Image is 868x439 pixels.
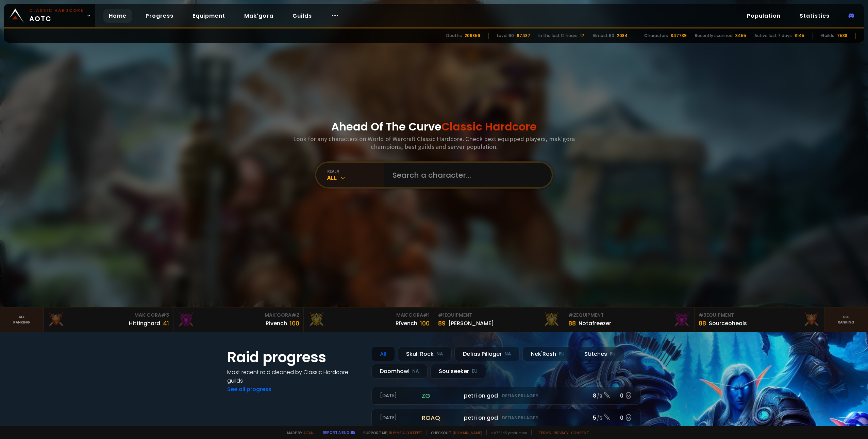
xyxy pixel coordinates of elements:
a: Equipment [187,9,231,23]
a: a fan [303,430,314,435]
div: Hittinghard [129,319,160,328]
span: # 2 [568,312,576,318]
div: All [327,174,384,181]
span: # 3 [161,312,169,318]
span: Classic Hardcore [441,119,537,134]
div: 67487 [517,33,530,39]
div: Equipment [438,312,560,319]
div: Soulseeker [430,364,486,379]
div: Equipment [568,312,690,319]
a: Buy me a coffee [389,430,422,435]
a: Guilds [287,9,317,23]
small: NA [436,351,443,357]
div: 41 [163,319,169,328]
a: Mak'gora [239,9,279,23]
div: Nek'Rosh [522,347,573,361]
small: Classic Hardcore [29,7,84,14]
span: # 2 [291,312,299,318]
small: EU [559,351,565,357]
div: 206856 [465,33,480,39]
div: 3455 [735,33,746,39]
div: Notafreezer [579,319,611,328]
div: Skull Rock [398,347,452,361]
div: 7538 [837,33,847,39]
a: [DOMAIN_NAME] [453,430,482,435]
div: Active last 7 days [754,33,792,39]
span: Checkout [427,430,482,435]
div: Level 60 [497,33,514,39]
div: Defias Pillager [454,347,520,361]
div: 88 [568,319,576,328]
a: Classic HardcoreAOTC [4,4,95,27]
a: Mak'Gora#2Rivench100 [173,308,304,332]
div: 2084 [617,33,628,39]
h4: Most recent raid cleaned by Classic Hardcore guilds [227,368,363,385]
a: Mak'Gora#1Rîvench100 [304,308,434,332]
a: Privacy [554,430,568,435]
a: Mak'Gora#3Hittinghard41 [44,308,174,332]
a: Report a bug [323,430,349,435]
div: 89 [438,319,446,328]
small: EU [610,351,616,357]
span: Made by [283,430,314,435]
span: # 1 [438,312,445,318]
div: 847739 [671,33,687,39]
a: Population [741,9,786,23]
span: # 3 [699,312,706,318]
small: NA [504,351,511,357]
span: v. d752d5 - production [486,430,527,435]
a: Seeranking [824,308,868,332]
div: Guilds [821,33,834,39]
div: [PERSON_NAME] [448,319,494,328]
span: Support me, [359,430,422,435]
div: realm [327,169,384,174]
div: 100 [290,319,299,328]
h1: Ahead Of The Curve [331,119,537,135]
a: Statistics [794,9,835,23]
div: Recently scanned [695,33,733,39]
div: Stitches [576,347,624,361]
div: Rivench [266,319,287,328]
div: 11145 [795,33,804,39]
a: Home [103,9,132,23]
a: Progress [140,9,179,23]
h1: Raid progress [227,347,363,368]
div: Equipment [699,312,820,319]
div: Almost 60 [592,33,614,39]
input: Search a character... [388,163,544,187]
span: AOTC [29,7,84,24]
a: Terms [538,430,551,435]
small: EU [472,368,478,375]
div: Mak'Gora [308,312,430,319]
div: 100 [420,319,430,328]
a: #2Equipment88Notafreezer [564,308,695,332]
div: Deaths [446,33,462,39]
div: Doomhowl [371,364,428,379]
div: In the last 12 hours [538,33,578,39]
a: Consent [571,430,589,435]
a: See all progress [227,385,271,393]
div: All [371,347,395,361]
div: Sourceoheals [709,319,747,328]
a: #3Equipment88Sourceoheals [695,308,825,332]
div: Mak'Gora [48,312,169,319]
a: [DATE]zgpetri on godDefias Pillager8 /90 [371,387,641,405]
a: #1Equipment89[PERSON_NAME] [434,308,564,332]
a: [DATE]roaqpetri on godDefias Pillager5 /60 [371,409,641,427]
h3: Look for any characters on World of Warcraft Classic Hardcore. Check best equipped players, mak'g... [290,135,578,151]
div: Rîvench [396,319,417,328]
div: 17 [580,33,584,39]
div: Characters [644,33,668,39]
div: 88 [699,319,706,328]
span: # 1 [423,312,430,318]
small: NA [412,368,419,375]
div: Mak'Gora [178,312,299,319]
